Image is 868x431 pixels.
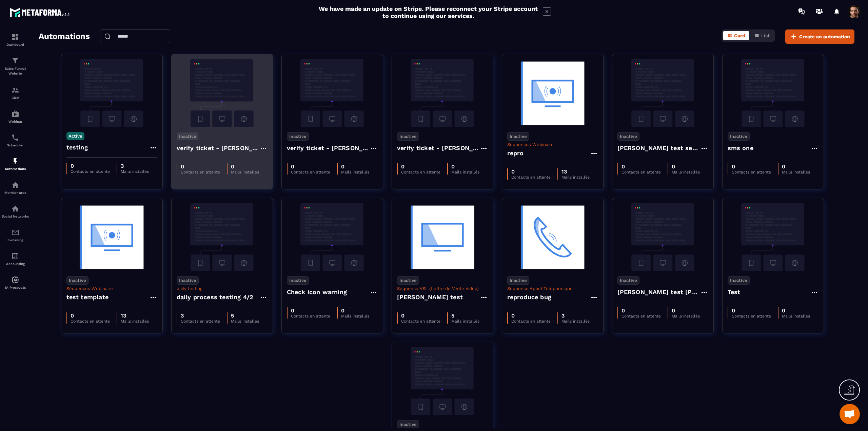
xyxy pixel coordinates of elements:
[2,200,29,223] a: social-networksocial-networkSocial Networks
[287,276,309,285] p: Inactive
[287,143,370,153] h4: verify ticket - [PERSON_NAME] please - Copy
[11,134,19,142] img: scheduler
[732,307,771,314] p: 0
[2,167,29,171] p: Automations
[2,81,29,105] a: formationformationCRM
[121,169,149,174] p: Mails installés
[617,132,639,141] p: Inactive
[401,170,440,175] p: Contacts en attente
[177,276,199,285] p: Inactive
[287,59,378,127] img: automation-background
[507,276,529,285] p: Inactive
[11,33,19,41] img: formation
[66,132,84,140] p: Active
[11,86,19,94] img: formation
[617,59,708,127] img: automation-background
[2,96,29,100] p: CRM
[507,59,598,127] img: automation-background
[397,59,488,127] img: automation-background
[672,163,700,170] p: 0
[2,152,29,176] a: automationsautomationsAutomations
[397,286,488,291] p: Séquence VSL (Lettre de Vente Vidéo)
[2,214,29,218] p: Social Networks
[561,175,590,180] p: Mails installés
[291,314,330,319] p: Contacts en attente
[397,347,488,415] img: automation-background
[11,57,19,65] img: formation
[511,312,551,319] p: 0
[2,238,29,242] p: E-mailing
[2,176,29,200] a: automationsautomationsMember area
[11,276,19,284] img: automations
[2,43,29,46] p: Dashboard
[2,262,29,266] p: Accounting
[2,247,29,271] a: accountantaccountantAccounting
[2,66,29,76] p: Sales Funnel Website
[761,33,770,38] span: List
[782,163,810,170] p: 0
[451,312,479,319] p: 5
[401,319,440,324] p: Contacts en attente
[11,252,19,260] img: accountant
[2,28,29,52] a: formationformationDashboard
[507,148,524,158] h4: repro
[2,52,29,81] a: formationformationSales Funnel Website
[181,163,220,170] p: 0
[177,286,268,291] p: daily testing
[39,29,90,44] h2: Automations
[622,163,661,170] p: 0
[71,312,110,319] p: 0
[622,170,661,175] p: Contacts en attente
[121,319,149,324] p: Mails installés
[231,319,259,324] p: Mails installés
[723,31,749,40] button: Card
[401,312,440,319] p: 0
[397,420,419,429] p: Inactive
[231,312,259,319] p: 5
[672,314,700,319] p: Mails installés
[732,170,771,175] p: Contacts en attente
[121,312,149,319] p: 13
[672,307,700,314] p: 0
[2,286,29,289] p: IA Prospects
[728,132,750,141] p: Inactive
[177,59,268,127] img: automation-background
[397,132,419,141] p: Inactive
[291,307,330,314] p: 0
[231,163,259,170] p: 0
[397,276,419,285] p: Inactive
[734,33,745,38] span: Card
[341,314,369,319] p: Mails installés
[66,276,88,285] p: Inactive
[66,59,157,127] img: automation-background
[66,292,109,302] h4: test template
[71,163,110,169] p: 0
[181,319,220,324] p: Contacts en attente
[507,203,598,271] img: automation-background
[728,287,741,297] h4: Test
[66,286,157,291] p: Séquences Webinaire
[2,191,29,194] p: Member area
[291,163,330,170] p: 0
[451,170,479,175] p: Mails installés
[291,170,330,175] p: Contacts en attente
[507,142,598,147] p: Séquences Webinaire
[617,276,639,285] p: Inactive
[9,6,71,18] img: logo
[401,163,440,170] p: 0
[11,110,19,118] img: automations
[728,276,750,285] p: Inactive
[561,168,590,175] p: 13
[785,29,854,44] button: Create an automation
[617,143,700,153] h4: [PERSON_NAME] test send sms
[617,287,700,297] h4: [PERSON_NAME] test [PERSON_NAME] nha - Copy - Copy
[177,292,254,302] h4: daily process testing 4/2
[507,132,529,141] p: Inactive
[622,307,661,314] p: 0
[11,181,19,189] img: automations
[732,314,771,319] p: Contacts en attente
[287,203,378,271] img: automation-background
[66,203,157,271] img: automation-background
[2,223,29,247] a: emailemailE-mailing
[840,404,860,424] a: Mở cuộc trò chuyện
